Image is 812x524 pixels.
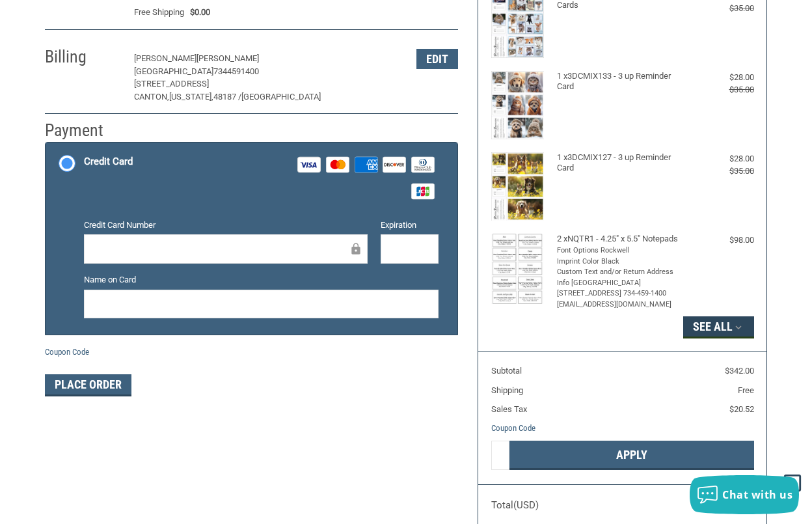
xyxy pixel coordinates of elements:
[45,347,89,357] a: Coupon Code
[738,385,754,395] span: Free
[683,316,754,338] button: See All
[213,66,259,76] span: 7344591400
[690,475,799,514] button: Chat with us
[45,120,121,141] h2: Payment
[381,219,439,232] label: Expiration
[557,234,685,244] h4: 2 x NQTR1 - 4.25" x 5.5" Notepads
[184,6,211,19] span: $0.00
[45,374,131,396] button: Place Order
[134,6,184,19] span: Free Shipping
[491,423,535,433] a: Coupon Code
[688,152,754,165] div: $28.00
[134,79,209,89] span: [STREET_ADDRESS]
[491,499,539,511] span: Total (USD)
[491,441,509,470] input: Gift Certificate or Coupon Code
[725,366,754,376] span: $342.00
[688,83,754,96] div: $35.00
[84,151,133,172] div: Credit Card
[722,488,792,502] span: Chat with us
[729,404,754,414] span: $20.52
[688,234,754,247] div: $98.00
[196,53,259,63] span: [PERSON_NAME]
[557,256,685,268] li: Imprint Color Black
[134,92,169,102] span: CANTON,
[557,71,685,92] h4: 1 x 3DCMIX133 - 3 up Reminder Card
[416,49,458,69] button: Edit
[557,152,685,174] h4: 1 x 3DCMIX127 - 3 up Reminder Card
[84,273,439,286] label: Name on Card
[491,404,527,414] span: Sales Tax
[134,53,196,63] span: [PERSON_NAME]
[688,2,754,15] div: $35.00
[509,441,754,470] button: Apply
[169,92,213,102] span: [US_STATE],
[213,92,241,102] span: 48187 /
[491,385,523,395] span: Shipping
[491,366,522,376] span: Subtotal
[688,165,754,178] div: $35.00
[241,92,321,102] span: [GEOGRAPHIC_DATA]
[134,66,213,76] span: [GEOGRAPHIC_DATA]
[688,71,754,84] div: $28.00
[557,267,685,310] li: Custom Text and/or Return Address Info [GEOGRAPHIC_DATA] [STREET_ADDRESS] 734-459-1400 [EMAIL_ADD...
[84,219,368,232] label: Credit Card Number
[45,46,121,68] h2: Billing
[557,245,685,256] li: Font Options Rockwell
